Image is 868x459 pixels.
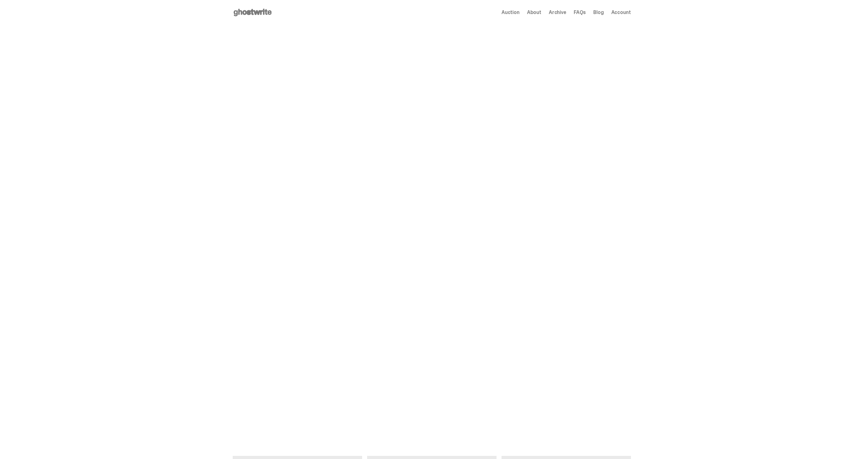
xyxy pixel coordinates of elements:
[593,10,604,15] a: Blog
[611,10,631,15] a: Account
[502,10,520,15] a: Auction
[527,10,541,15] a: About
[574,10,586,15] a: FAQs
[549,10,566,15] a: Archive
